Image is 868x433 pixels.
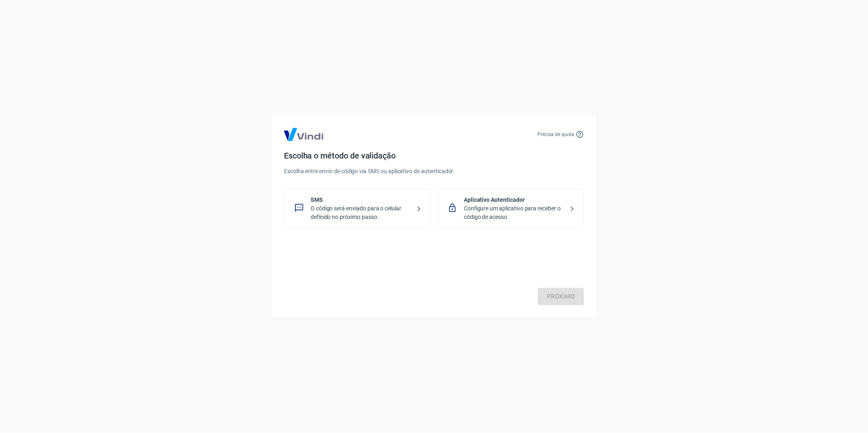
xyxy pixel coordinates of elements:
[284,151,584,161] h4: Escolha o método de validação
[464,204,564,221] p: Configure um aplicativo para receber o código de acesso.
[311,204,411,221] p: O código será enviado para o celular definido no próximo passo.
[311,196,411,204] p: SMS
[284,167,584,176] p: Escolha entre envio de código via SMS ou aplicativo de autenticador.
[538,131,574,138] p: Precisa de ajuda
[284,128,323,141] img: Logo Vind
[284,189,431,228] div: SMSO código será enviado para o celular definido no próximo passo.
[437,189,584,228] div: Aplicativo AutenticadorConfigure um aplicativo para receber o código de acesso.
[464,196,564,204] p: Aplicativo Autenticador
